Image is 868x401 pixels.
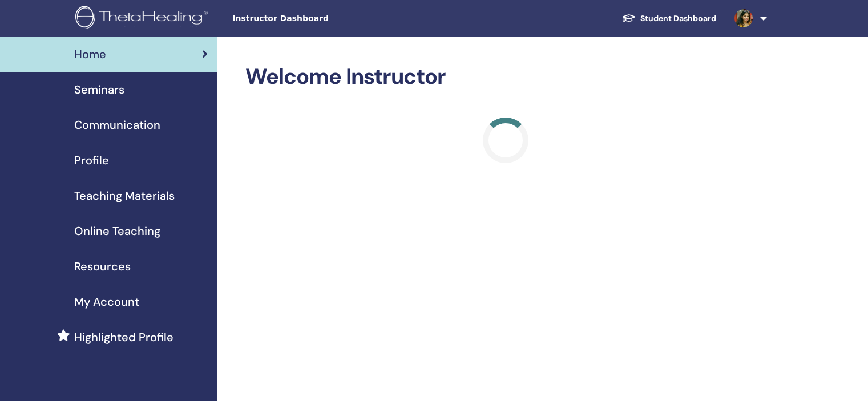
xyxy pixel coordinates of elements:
span: Communication [74,116,160,133]
span: Teaching Materials [74,187,175,204]
span: My Account [74,293,139,310]
span: Seminars [74,81,124,98]
span: Highlighted Profile [74,329,173,346]
img: graduation-cap-white.svg [622,13,636,23]
h2: Welcome Instructor [245,64,765,90]
span: Home [74,46,106,63]
span: Online Teaching [74,222,160,240]
span: Instructor Dashboard [232,13,403,25]
span: Resources [74,258,131,275]
img: logo.png [75,6,212,31]
span: Profile [74,152,109,169]
a: Student Dashboard [613,8,725,29]
img: default.jpg [734,9,753,27]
